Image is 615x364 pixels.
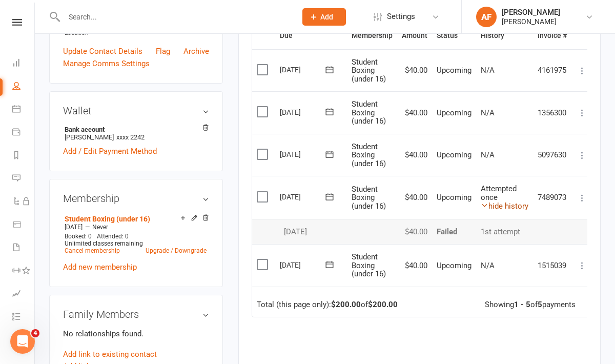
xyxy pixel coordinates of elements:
iframe: Intercom live chat [10,329,35,354]
td: $40.00 [397,219,432,245]
td: $40.00 [397,49,432,92]
td: $40.00 [397,176,432,219]
span: Booked: 0 [65,233,92,240]
div: AF [476,7,497,27]
a: Archive [183,45,209,57]
span: Upcoming [437,150,471,159]
td: 1st attempt [476,219,533,245]
td: 5097630 [533,134,571,176]
a: Cancel membership [65,247,120,254]
td: $40.00 [397,244,432,287]
div: [DATE] [280,257,327,273]
span: Settings [387,5,415,28]
span: N/A [481,108,495,117]
span: 4 [31,329,39,337]
h3: Membership [63,193,209,204]
span: Upcoming [437,193,471,202]
a: Dashboard [12,52,35,75]
a: Calendar [12,98,35,122]
a: Upgrade / Downgrade [146,247,207,254]
div: [DATE] [280,62,327,77]
span: Upcoming [437,261,471,270]
button: Add [302,8,346,26]
div: Showing of payments [485,300,576,309]
span: Unlimited classes remaining [65,240,143,247]
span: N/A [481,66,495,75]
div: Total (this page only): of [257,300,398,309]
a: Reports [12,145,35,168]
a: Assessments [12,283,35,306]
th: Due [275,23,347,49]
span: Upcoming [437,108,471,117]
span: Student Boxing (under 16) [352,99,386,126]
a: hide history [481,201,528,211]
span: Add [320,13,333,21]
th: Amount [397,23,432,49]
span: N/A [481,261,495,270]
div: [DATE] [280,104,327,120]
a: Flag [156,45,170,57]
a: Student Boxing (under 16) [65,215,150,223]
p: No relationships found. [63,328,209,340]
td: $40.00 [397,91,432,134]
strong: $200.00 [331,300,361,309]
span: Attempted once [481,184,517,202]
div: — [62,223,209,231]
li: [PERSON_NAME] [63,124,209,143]
span: Never [92,224,108,231]
td: 1515039 [533,244,571,287]
span: N/A [481,150,495,159]
span: xxxx 2242 [116,133,145,141]
span: [DATE] [65,224,83,231]
td: 7489073 [533,176,571,219]
strong: Bank account [65,126,204,133]
div: [DATE] [280,228,342,236]
a: Manage Comms Settings [63,57,150,70]
strong: $200.00 [368,300,398,309]
span: Student Boxing (under 16) [352,185,386,211]
td: 1356300 [533,91,571,134]
h3: Wallet [63,105,209,116]
div: [PERSON_NAME] [502,17,560,26]
td: $40.00 [397,134,432,176]
span: Student Boxing (under 16) [352,252,386,278]
strong: 1 - 5 [514,300,530,309]
th: Invoice # [533,23,571,49]
input: Search... [61,10,289,24]
a: Payments [12,122,35,145]
span: Student Boxing (under 16) [352,142,386,168]
strong: 5 [538,300,542,309]
a: People [12,75,35,98]
a: Add / Edit Payment Method [63,145,157,157]
td: Failed [432,219,476,245]
th: History [476,23,533,49]
a: Product Sales [12,214,35,237]
a: Update Contact Details [63,45,142,57]
h3: Family Members [63,309,209,320]
span: Student Boxing (under 16) [352,57,386,84]
div: [PERSON_NAME] [502,8,560,17]
div: [DATE] [280,189,327,205]
th: Status [432,23,476,49]
td: 4161975 [533,49,571,92]
span: Attended: 0 [97,233,129,240]
span: Upcoming [437,66,471,75]
div: [DATE] [280,146,327,162]
a: Add link to existing contact [63,348,157,360]
th: Membership [347,23,397,49]
a: Add new membership [63,262,137,272]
